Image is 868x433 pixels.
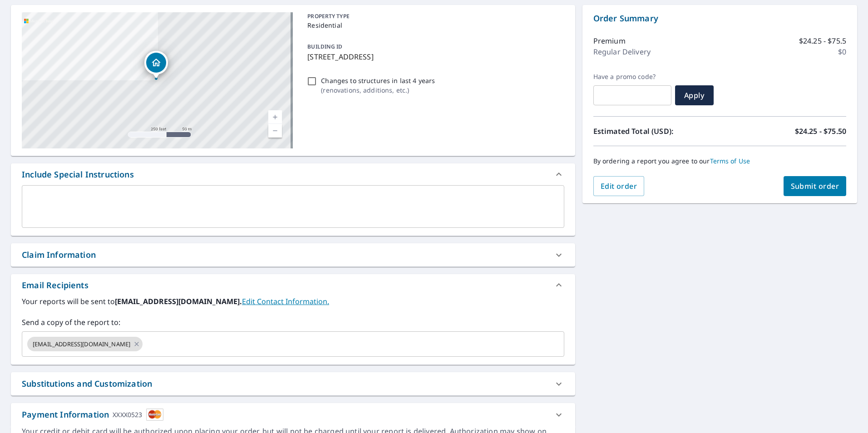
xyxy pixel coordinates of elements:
[784,176,847,196] button: Submit order
[115,296,242,306] b: [EMAIL_ADDRESS][DOMAIN_NAME].
[27,337,143,351] div: [EMAIL_ADDRESS][DOMAIN_NAME]
[307,51,560,62] p: [STREET_ADDRESS]
[307,43,342,50] p: BUILDING ID
[22,408,163,421] div: Payment Information
[27,340,136,349] span: [EMAIL_ADDRESS][DOMAIN_NAME]
[268,124,282,138] a: Current Level 17, Zoom Out
[22,249,96,261] div: Claim Information
[593,176,645,196] button: Edit order
[799,35,846,46] p: $24.25 - $75.5
[321,85,435,95] p: ( renovations, additions, etc. )
[795,126,846,137] p: $24.25 - $75.50
[11,163,575,185] div: Include Special Instructions
[307,20,560,30] p: Residential
[593,46,651,57] p: Regular Delivery
[242,296,329,306] a: EditContactInfo
[593,12,846,25] p: Order Summary
[11,274,575,296] div: Email Recipients
[11,372,575,395] div: Substitutions and Customization
[593,126,720,137] p: Estimated Total (USD):
[22,296,564,307] label: Your reports will be sent to
[22,168,134,181] div: Include Special Instructions
[11,403,575,426] div: Payment InformationXXXX0523cardImage
[601,181,637,191] span: Edit order
[838,46,846,57] p: $0
[22,279,89,291] div: Email Recipients
[593,157,846,165] p: By ordering a report you agree to our
[682,90,706,100] span: Apply
[593,35,626,46] p: Premium
[144,51,168,79] div: Dropped pin, building 1, Residential property, 1156 Old State Road 46 Nashville, IN 47448
[22,317,564,328] label: Send a copy of the report to:
[710,157,750,165] a: Terms of Use
[791,181,839,191] span: Submit order
[113,408,142,421] div: XXXX0523
[11,243,575,266] div: Claim Information
[146,408,163,421] img: cardImage
[307,12,560,20] p: PROPERTY TYPE
[675,85,714,105] button: Apply
[593,73,671,81] label: Have a promo code?
[22,378,152,390] div: Substitutions and Customization
[321,76,435,85] p: Changes to structures in last 4 years
[268,110,282,124] a: Current Level 17, Zoom In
